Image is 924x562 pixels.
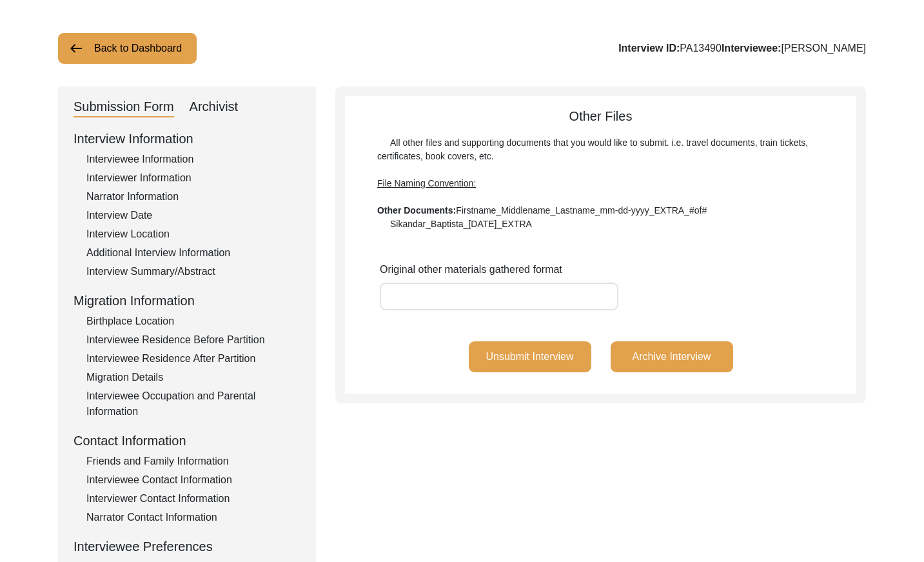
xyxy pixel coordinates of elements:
[86,208,300,223] div: Interview Date
[74,431,300,450] div: Contact Information
[86,370,300,385] div: Migration Details
[86,388,300,419] div: Interviewee Occupation and Parental Information
[86,491,300,507] div: Interviewer Contact Information
[377,178,476,188] span: File Naming Convention:
[74,97,174,117] div: Submission Form
[86,472,300,488] div: Interviewee Contact Information
[86,314,300,329] div: Birthplace Location
[86,226,300,242] div: Interview Location
[86,264,300,279] div: Interview Summary/Abstract
[469,341,591,372] button: Unsubmit Interview
[345,106,856,231] div: Other Files
[74,537,300,556] div: Interviewee Preferences
[618,41,866,56] div: PA13490 [PERSON_NAME]
[86,189,300,205] div: Narrator Information
[377,205,456,216] b: Other Documents:
[611,341,733,372] button: Archive Interview
[618,43,680,54] b: Interview ID:
[380,262,562,277] label: Original other materials gathered format
[377,136,824,231] div: All other files and supporting documents that you would like to submit. i.e. travel documents, tr...
[190,97,239,117] div: Archivist
[722,43,781,54] b: Interviewee:
[74,291,300,310] div: Migration Information
[58,33,197,64] button: Back to Dashboard
[86,510,300,525] div: Narrator Contact Information
[68,41,84,56] img: arrow-left.png
[74,129,300,148] div: Interview Information
[86,454,300,469] div: Friends and Family Information
[86,152,300,167] div: Interviewee Information
[86,170,300,186] div: Interviewer Information
[86,332,300,348] div: Interviewee Residence Before Partition
[86,351,300,366] div: Interviewee Residence After Partition
[86,245,300,261] div: Additional Interview Information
